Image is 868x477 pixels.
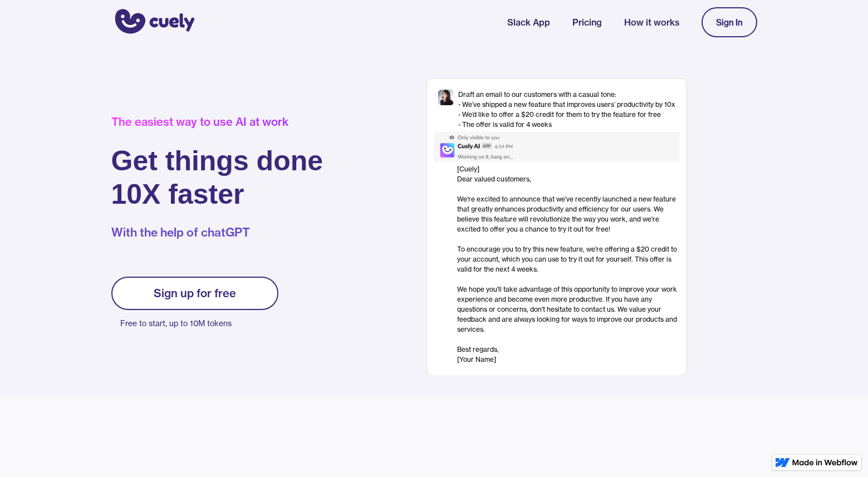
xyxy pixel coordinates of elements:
div: Draft an email to our customers with a casual tone: - We’ve shipped a new feature that improves u... [458,90,675,130]
h1: Get things done 10X faster [111,144,323,211]
a: Slack App [507,16,550,29]
div: Sign up for free [154,287,236,300]
div: The easiest way to use AI at work [111,115,323,129]
a: How it works [624,16,679,29]
a: Sign up for free [111,277,278,310]
a: home [111,2,195,43]
div: [Cuely] Dear valued customers, ‍ We're excited to announce that we've recently launched a new fea... [457,164,680,365]
a: Sign In [702,7,757,37]
p: Free to start, up to 10M tokens [120,316,278,331]
p: With the help of chatGPT [111,224,323,241]
img: Made in Webflow [792,459,858,466]
a: Pricing [572,16,602,29]
div: Sign In [716,17,743,27]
